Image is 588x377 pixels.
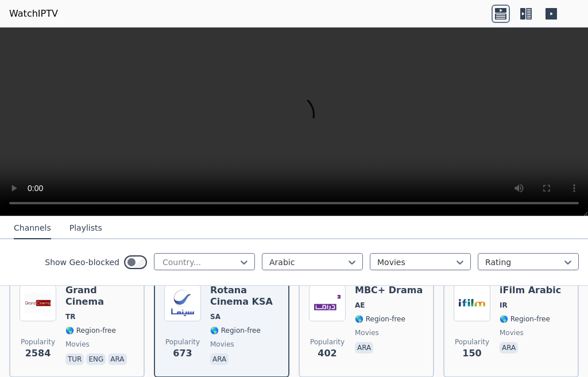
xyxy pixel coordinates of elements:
[165,337,200,347] span: Popularity
[20,285,56,321] img: Grand Cinema
[500,328,524,337] span: movies
[25,347,51,360] span: 2584
[462,347,481,360] span: 150
[210,312,220,321] span: SA
[173,347,192,360] span: 673
[318,347,336,360] span: 402
[500,314,550,324] span: 🌎 Region-free
[210,326,261,335] span: 🌎 Region-free
[164,285,201,321] img: Rotana Cinema KSA
[45,256,119,268] label: Show Geo-blocked
[500,285,561,296] h6: iFilm Arabic
[14,217,51,239] button: Channels
[65,312,75,321] span: TR
[309,285,346,321] img: MBC+ Drama
[310,337,345,347] span: Popularity
[355,285,423,296] h6: MBC+ Drama
[65,340,90,349] span: movies
[65,285,134,308] h6: Grand Cinema
[108,353,126,365] p: ara
[65,353,84,365] p: tur
[355,328,379,337] span: movies
[355,314,405,324] span: 🌎 Region-free
[86,353,106,365] p: eng
[69,217,102,239] button: Playlists
[9,7,58,21] a: WatchIPTV
[210,353,229,365] p: ara
[454,285,490,321] img: iFilm Arabic
[65,326,116,335] span: 🌎 Region-free
[500,301,508,310] span: IR
[455,337,489,347] span: Popularity
[210,340,234,349] span: movies
[500,342,518,353] p: ara
[210,285,279,308] h6: Rotana Cinema KSA
[21,337,55,347] span: Popularity
[355,301,365,310] span: AE
[355,342,373,353] p: ara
